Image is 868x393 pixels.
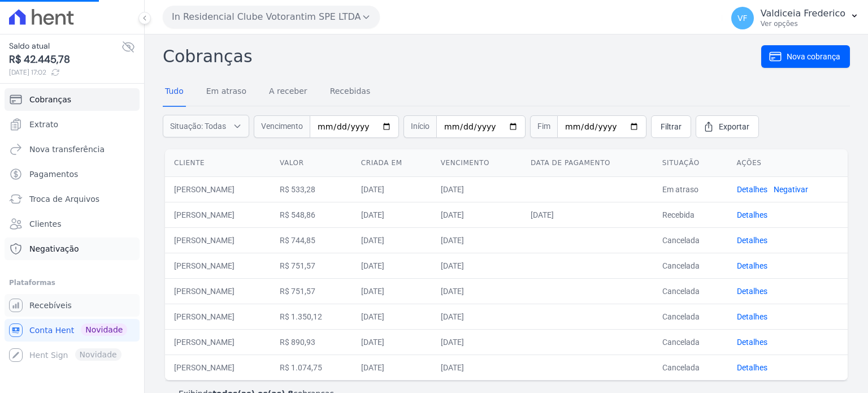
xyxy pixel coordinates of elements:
[403,115,436,138] span: Início
[5,294,140,317] a: Recebíveis
[29,325,74,336] span: Conta Hent
[165,253,271,278] td: [PERSON_NAME]
[737,312,767,321] a: Detalhes
[163,115,249,137] button: Situação: Todas
[728,149,848,177] th: Ações
[352,355,432,380] td: [DATE]
[5,138,140,161] a: Nova transferência
[5,237,140,260] a: Negativação
[271,304,352,329] td: R$ 1.350,12
[254,115,310,138] span: Vencimento
[761,19,845,28] p: Ver opções
[204,77,249,107] a: Em atraso
[165,329,271,355] td: [PERSON_NAME]
[432,149,522,177] th: Vencimento
[653,176,728,202] td: Em atraso
[761,45,850,68] a: Nova cobrança
[271,149,352,177] th: Valor
[163,44,761,69] h2: Cobranças
[696,115,759,138] a: Exportar
[29,144,105,155] span: Nova transferência
[737,14,748,22] span: VF
[787,51,840,62] span: Nova cobrança
[651,115,691,138] a: Filtrar
[165,304,271,329] td: [PERSON_NAME]
[271,355,352,380] td: R$ 1.074,75
[267,77,310,107] a: A receber
[5,163,140,185] a: Pagamentos
[328,77,373,107] a: Recebidas
[432,253,522,278] td: [DATE]
[29,169,78,180] span: Pagamentos
[352,176,432,202] td: [DATE]
[661,121,682,132] span: Filtrar
[352,227,432,253] td: [DATE]
[9,40,121,52] span: Saldo atual
[29,119,58,130] span: Extrato
[737,338,767,347] a: Detalhes
[170,120,226,132] span: Situação: Todas
[737,363,767,372] a: Detalhes
[432,329,522,355] td: [DATE]
[653,329,728,355] td: Cancelada
[165,227,271,253] td: [PERSON_NAME]
[271,253,352,278] td: R$ 751,57
[5,188,140,210] a: Troca de Arquivos
[29,300,72,311] span: Recebíveis
[29,218,61,230] span: Clientes
[737,185,767,194] a: Detalhes
[432,355,522,380] td: [DATE]
[5,88,140,111] a: Cobranças
[722,2,868,34] button: VF Valdiceia Frederico Ver opções
[522,202,653,227] td: [DATE]
[271,202,352,227] td: R$ 548,86
[29,243,79,254] span: Negativação
[653,227,728,253] td: Cancelada
[352,149,432,177] th: Criada em
[530,115,557,138] span: Fim
[9,276,135,290] div: Plataformas
[522,149,653,177] th: Data de pagamento
[737,236,767,245] a: Detalhes
[774,185,808,194] a: Negativar
[165,278,271,304] td: [PERSON_NAME]
[432,278,522,304] td: [DATE]
[653,304,728,329] td: Cancelada
[271,176,352,202] td: R$ 533,28
[352,329,432,355] td: [DATE]
[432,202,522,227] td: [DATE]
[761,8,845,19] p: Valdiceia Frederico
[9,67,121,77] span: [DATE] 17:02
[29,193,99,205] span: Troca de Arquivos
[653,253,728,278] td: Cancelada
[271,278,352,304] td: R$ 751,57
[163,6,380,28] button: In Residencial Clube Votorantim SPE LTDA
[5,319,140,342] a: Conta Hent Novidade
[737,287,767,296] a: Detalhes
[737,210,767,219] a: Detalhes
[165,202,271,227] td: [PERSON_NAME]
[352,253,432,278] td: [DATE]
[5,113,140,136] a: Extrato
[432,176,522,202] td: [DATE]
[271,227,352,253] td: R$ 744,85
[165,176,271,202] td: [PERSON_NAME]
[81,323,127,336] span: Novidade
[352,278,432,304] td: [DATE]
[163,77,186,107] a: Tudo
[432,227,522,253] td: [DATE]
[165,149,271,177] th: Cliente
[5,213,140,235] a: Clientes
[271,329,352,355] td: R$ 890,93
[9,88,135,366] nav: Sidebar
[352,304,432,329] td: [DATE]
[737,261,767,270] a: Detalhes
[29,94,71,105] span: Cobranças
[653,278,728,304] td: Cancelada
[9,52,121,67] span: R$ 42.445,78
[165,355,271,380] td: [PERSON_NAME]
[352,202,432,227] td: [DATE]
[432,304,522,329] td: [DATE]
[719,121,749,132] span: Exportar
[653,355,728,380] td: Cancelada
